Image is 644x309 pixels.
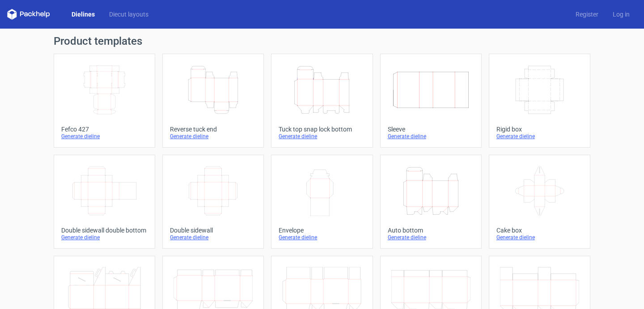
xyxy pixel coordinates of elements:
a: Fefco 427Generate dieline [54,54,155,148]
div: Fefco 427 [61,126,148,133]
a: Double sidewallGenerate dieline [162,155,264,249]
div: Double sidewall [170,227,256,234]
div: Generate dieline [279,133,365,140]
div: Generate dieline [61,133,148,140]
a: Diecut layouts [102,10,156,19]
a: Tuck top snap lock bottomGenerate dieline [271,54,373,148]
div: Tuck top snap lock bottom [279,126,365,133]
div: Double sidewall double bottom [61,227,148,234]
a: Rigid boxGenerate dieline [489,54,590,148]
div: Generate dieline [496,133,583,140]
a: Cake boxGenerate dieline [489,155,590,249]
a: Auto bottomGenerate dieline [380,155,482,249]
div: Generate dieline [61,234,148,241]
div: Generate dieline [388,234,474,241]
h1: Product templates [54,36,590,47]
a: Dielines [64,10,102,19]
div: Generate dieline [279,234,365,241]
div: Sleeve [388,126,474,133]
div: Cake box [496,227,583,234]
div: Auto bottom [388,227,474,234]
div: Generate dieline [170,234,256,241]
a: Double sidewall double bottomGenerate dieline [54,155,155,249]
a: SleeveGenerate dieline [380,54,482,148]
div: Generate dieline [496,234,583,241]
div: Envelope [279,227,365,234]
div: Generate dieline [170,133,256,140]
a: EnvelopeGenerate dieline [271,155,373,249]
div: Generate dieline [388,133,474,140]
a: Register [568,10,606,19]
a: Log in [606,10,637,19]
div: Rigid box [496,126,583,133]
div: Reverse tuck end [170,126,256,133]
a: Reverse tuck endGenerate dieline [162,54,264,148]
